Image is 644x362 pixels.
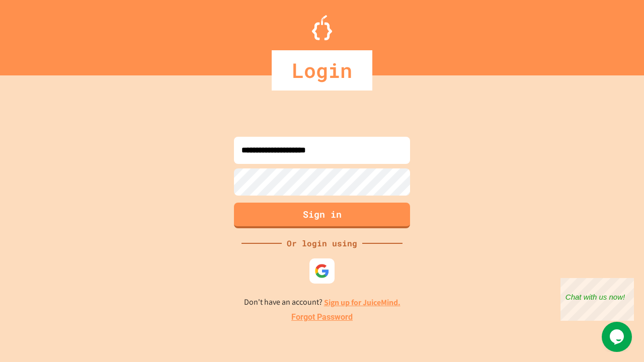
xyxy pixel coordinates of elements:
iframe: chat widget [602,322,634,352]
img: google-icon.svg [314,263,330,279]
iframe: chat widget [560,278,634,321]
button: Sign in [234,203,410,228]
a: Sign up for JuiceMind. [324,297,400,308]
p: Don't have an account? [244,296,400,309]
div: Login [272,50,372,90]
a: Forgot Password [291,311,353,323]
div: Or login using [282,237,362,249]
img: Logo.svg [312,15,332,40]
